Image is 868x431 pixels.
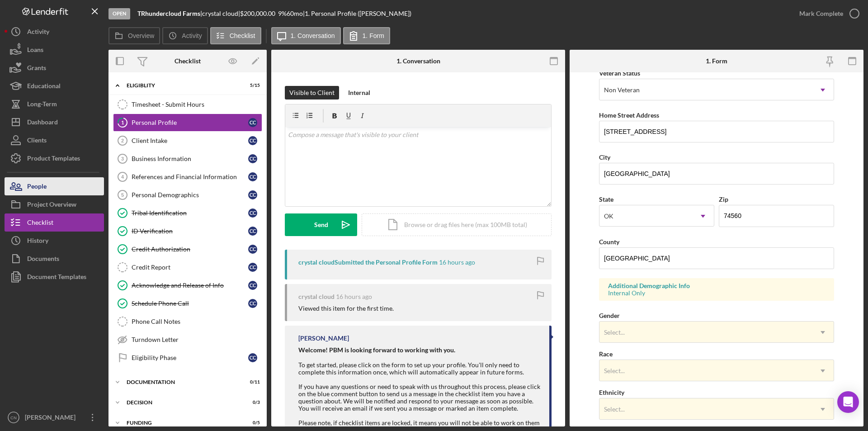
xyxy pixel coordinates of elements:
[132,209,248,217] div: Tribal Identification
[608,289,825,297] div: Internal Only
[113,204,262,222] a: Tribal Identificationcc
[113,150,262,168] a: 3Business Informationcc
[244,379,260,385] div: 0 / 11
[5,232,104,250] button: History
[248,281,257,290] div: c c
[127,379,237,385] div: Documentation
[298,335,349,342] div: [PERSON_NAME]
[121,192,124,198] tspan: 5
[202,10,240,17] div: crystal cloud |
[113,313,262,331] a: Phone Call Notes
[132,354,248,361] div: Eligibility Phase
[127,420,237,426] div: Funding
[127,400,237,405] div: Decision
[5,408,104,426] button: CN[PERSON_NAME]
[5,59,104,77] button: Grants
[344,86,375,99] button: Internal
[230,32,255,39] label: Checklist
[248,118,257,127] div: c c
[127,83,237,88] div: Eligiblity
[132,246,248,253] div: Credit Authorization
[5,250,104,268] a: Documents
[27,131,47,152] div: Clients
[5,77,104,95] a: Educational
[289,86,335,99] div: Visible to Client
[604,213,613,220] div: OK
[27,268,86,288] div: Document Templates
[599,153,610,161] label: City
[121,119,124,125] tspan: 1
[175,57,201,65] div: Checklist
[837,391,859,413] div: Open Intercom Messenger
[248,190,257,199] div: c c
[244,83,260,88] div: 5 / 15
[248,263,257,272] div: c c
[604,367,625,374] div: Select...
[27,41,43,61] div: Loans
[278,10,287,17] div: 9 %
[27,195,76,216] div: Project Overview
[240,10,278,17] div: $200,000.00
[113,114,262,132] a: 1Personal Profilecc
[5,195,104,213] button: Project Overview
[5,213,104,232] button: Checklist
[604,86,640,94] div: Non Veteran
[113,168,262,186] a: 4References and Financial Informationcc
[132,173,248,180] div: References and Financial Information
[132,336,262,343] div: Turndown Letter
[132,191,248,199] div: Personal Demographics
[790,5,863,23] button: Mark Complete
[137,9,200,17] b: TRhundercloud Farms
[285,86,339,99] button: Visible to Client
[128,32,154,39] label: Overview
[113,132,262,150] a: 2Client Intakecc
[604,406,625,413] div: Select...
[5,131,104,149] button: Clients
[162,27,208,44] button: Activity
[113,349,262,367] a: Eligibility Phasecc
[108,27,160,44] button: Overview
[5,113,104,131] button: Dashboard
[132,119,248,126] div: Personal Profile
[248,136,257,145] div: c c
[5,149,104,167] button: Product Templates
[5,177,104,195] button: People
[113,95,262,114] a: Timesheet - Submit Hours
[244,400,260,405] div: 0 / 3
[5,268,104,286] a: Document Templates
[27,213,53,234] div: Checklist
[137,10,202,17] div: |
[132,155,248,162] div: Business Information
[599,238,619,246] label: County
[5,95,104,113] button: Long-Term
[113,258,262,276] a: Credit Reportcc
[27,113,58,133] div: Dashboard
[132,137,248,144] div: Client Intake
[27,232,48,252] div: History
[5,41,104,59] button: Loans
[248,208,257,218] div: c c
[132,300,248,307] div: Schedule Phone Call
[303,10,411,17] div: | 1. Personal Profile ([PERSON_NAME])
[285,213,357,236] button: Send
[298,346,455,354] strong: Welcome! PBM is looking forward to working with you.
[113,222,262,240] a: ID Verificationcc
[113,276,262,294] a: Acknowledge and Release of Infocc
[27,77,61,97] div: Educational
[113,294,262,313] a: Schedule Phone Callcc
[27,59,46,79] div: Grants
[248,245,257,254] div: c c
[27,250,59,270] div: Documents
[248,154,257,163] div: c c
[298,293,335,300] div: crystal cloud
[121,174,124,180] tspan: 4
[608,282,825,289] div: Additional Demographic Info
